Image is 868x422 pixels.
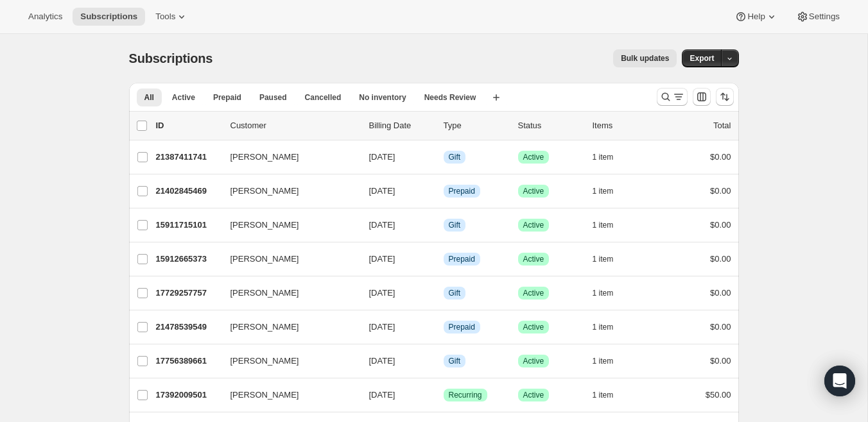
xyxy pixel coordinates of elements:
[593,284,628,302] button: 1 item
[593,148,628,166] button: 1 item
[713,119,731,132] p: Total
[156,182,731,200] div: 21402845469[PERSON_NAME][DATE]InfoPrepaidSuccessActive1 item$0.00
[230,185,299,198] span: [PERSON_NAME]
[449,356,461,366] span: Gift
[144,92,154,103] span: All
[593,254,614,264] span: 1 item
[129,51,213,65] span: Subscriptions
[449,186,475,196] span: Prepaid
[593,250,628,268] button: 1 item
[156,355,220,367] p: 17756389661
[593,390,614,400] span: 1 item
[369,119,433,132] p: Billing Date
[21,8,70,26] button: Analytics
[230,253,299,266] span: [PERSON_NAME]
[28,12,62,22] span: Analytics
[230,219,299,232] span: [PERSON_NAME]
[369,186,395,196] span: [DATE]
[369,288,395,298] span: [DATE]
[449,220,461,230] span: Gift
[523,356,544,366] span: Active
[621,53,669,63] span: Bulk updates
[223,283,351,303] button: [PERSON_NAME]
[223,249,351,269] button: [PERSON_NAME]
[706,390,731,400] span: $50.00
[230,119,359,132] p: Customer
[824,366,855,396] div: Open Intercom Messenger
[156,386,731,404] div: 17392009501[PERSON_NAME][DATE]SuccessRecurringSuccessActive1 item$50.00
[593,352,628,370] button: 1 item
[223,385,351,405] button: [PERSON_NAME]
[593,186,614,196] span: 1 item
[523,322,544,332] span: Active
[172,92,195,103] span: Active
[593,288,614,298] span: 1 item
[523,186,544,196] span: Active
[156,219,220,232] p: 15911715101
[710,186,731,196] span: $0.00
[148,8,196,26] button: Tools
[80,12,137,22] span: Subscriptions
[369,322,395,332] span: [DATE]
[230,151,299,164] span: [PERSON_NAME]
[73,8,145,26] button: Subscriptions
[156,321,220,333] p: 21478539549
[690,53,714,63] span: Export
[230,389,299,401] span: [PERSON_NAME]
[593,386,628,404] button: 1 item
[223,147,351,167] button: [PERSON_NAME]
[449,288,461,298] span: Gift
[523,220,544,230] span: Active
[156,250,731,268] div: 15912665373[PERSON_NAME][DATE]InfoPrepaidSuccessActive1 item$0.00
[593,322,614,332] span: 1 item
[809,12,840,22] span: Settings
[359,92,406,103] span: No inventory
[523,288,544,298] span: Active
[710,288,731,298] span: $0.00
[369,254,395,264] span: [DATE]
[223,181,351,201] button: [PERSON_NAME]
[518,119,582,132] p: Status
[156,389,220,401] p: 17392009501
[593,356,614,366] span: 1 item
[682,49,722,67] button: Export
[156,151,220,164] p: 21387411741
[449,322,475,332] span: Prepaid
[449,152,461,162] span: Gift
[523,390,544,400] span: Active
[593,216,628,234] button: 1 item
[230,355,299,367] span: [PERSON_NAME]
[230,287,299,300] span: [PERSON_NAME]
[156,216,731,234] div: 15911715101[PERSON_NAME][DATE]InfoGiftSuccessActive1 item$0.00
[156,185,220,198] p: 21402845469
[369,152,395,162] span: [DATE]
[710,152,731,162] span: $0.00
[156,284,731,302] div: 17729257757[PERSON_NAME][DATE]InfoGiftSuccessActive1 item$0.00
[593,318,628,336] button: 1 item
[593,152,614,162] span: 1 item
[369,356,395,366] span: [DATE]
[156,318,731,336] div: 21478539549[PERSON_NAME][DATE]InfoPrepaidSuccessActive1 item$0.00
[156,119,731,132] div: IDCustomerBilling DateTypeStatusItemsTotal
[710,220,731,230] span: $0.00
[747,12,765,22] span: Help
[710,356,731,366] span: $0.00
[156,253,220,266] p: 15912665373
[156,352,731,370] div: 17756389661[PERSON_NAME][DATE]InfoGiftSuccessActive1 item$0.00
[369,220,395,230] span: [DATE]
[727,8,785,26] button: Help
[788,8,847,26] button: Settings
[223,317,351,337] button: [PERSON_NAME]
[223,351,351,371] button: [PERSON_NAME]
[593,119,657,132] div: Items
[710,254,731,264] span: $0.00
[424,92,476,103] span: Needs Review
[259,92,287,103] span: Paused
[369,390,395,400] span: [DATE]
[213,92,241,103] span: Prepaid
[449,254,475,264] span: Prepaid
[230,321,299,333] span: [PERSON_NAME]
[613,49,677,67] button: Bulk updates
[156,287,220,300] p: 17729257757
[523,152,544,162] span: Active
